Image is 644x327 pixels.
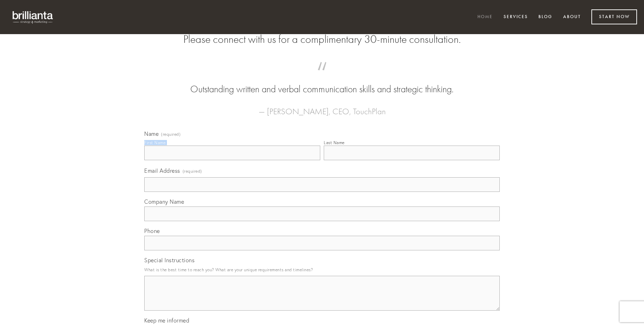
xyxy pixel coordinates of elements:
span: “ [155,69,489,83]
blockquote: Outstanding written and verbal communication skills and strategic thinking. [155,69,489,96]
span: Keep me informed [144,317,189,324]
div: Last Name [324,140,345,145]
span: Name [144,130,159,137]
img: brillianta - research, strategy, marketing [7,7,59,27]
p: What is the best time to reach you? What are your unique requirements and timelines? [144,265,500,274]
a: Services [499,11,532,23]
span: Phone [144,227,160,234]
span: Special Instructions [144,257,194,264]
a: About [559,11,585,23]
span: (required) [183,166,202,176]
span: (required) [161,132,181,137]
h2: Please connect with us for a complimentary 30-minute consultation. [144,33,500,46]
figcaption: — [PERSON_NAME], CEO, TouchPlan [155,96,489,118]
span: Company Name [144,198,184,205]
a: Start Now [591,9,637,24]
span: Email Address [144,167,180,174]
div: First Name [144,140,166,145]
a: Home [473,11,497,23]
a: Blog [534,11,557,23]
